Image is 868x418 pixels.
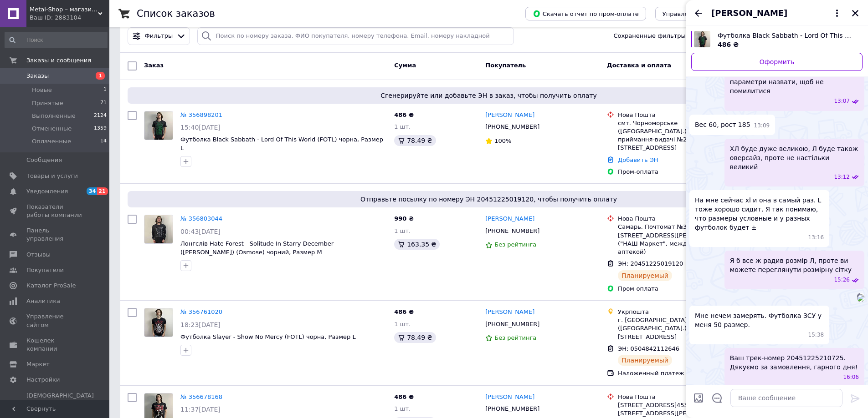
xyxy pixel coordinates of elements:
[394,227,411,234] span: 1 шт.
[694,31,710,47] img: 4481232647_w100_h100_futbolka-black-sabbath.jpg
[730,68,859,96] span: Добрий день, не могли б більш точні параметри назвати, щоб не помилитися
[180,321,221,328] span: 18:23[DATE]
[26,297,60,305] span: Аналитика
[30,14,109,22] div: Ваш ID: 2883104
[87,187,97,195] span: 34
[618,308,745,316] div: Укрпошта
[730,144,859,171] span: ХЛ буде дуже великою, Л буде також оверсайз, проте не настільки великий
[618,260,683,267] span: ЭН: 20451225019120
[485,111,534,120] a: [PERSON_NAME]
[618,355,672,366] div: Планируемый
[850,8,861,19] button: Закрыть
[131,91,846,100] span: Сгенерируйте или добавьте ЭН в заказ, чтобы получить оплату
[695,311,824,329] span: Мне нечем замерять. Футболка ЗСУ у меня 50 размер.
[618,345,679,352] span: ЭН: 0504842112646
[394,393,414,400] span: 486 ₴
[32,112,76,120] span: Выполненные
[618,393,745,401] div: Нова Пошта
[26,376,60,384] span: Настройки
[180,308,222,315] a: № 356761020
[30,5,98,14] span: Metal-Shop – магазин рок-музики, одягу та атрибутики
[494,137,511,144] span: 100%
[32,86,52,94] span: Новые
[180,228,221,235] span: 00:43[DATE]
[695,196,824,232] span: На мне сейчас xl и она в самый раз. L тоже хорошо сидит. Я так понимаю, что размеры условные и у ...
[394,215,414,222] span: 990 ₴
[144,215,173,244] a: Фото товару
[103,86,107,94] span: 1
[5,32,108,48] input: Поиск
[26,72,49,80] span: Заказы
[180,111,222,118] a: № 356898201
[618,119,745,152] div: смт. Чорноморське ([GEOGRAPHIC_DATA].), Пункт приймання-видачі №2 (до 30 кг): вул. [STREET_ADDRESS]
[394,135,436,146] div: 78.49 ₴
[843,373,859,381] span: 16:06 12.08.2025
[144,308,173,337] a: Фото товару
[718,41,739,48] span: 486 ₴
[144,215,173,243] img: Фото товару
[144,62,164,69] span: Заказ
[180,136,383,151] a: Футболка Black Sabbath - Lord Of This World (FOTL) чорна, Размер L
[695,120,750,130] span: Вес 60, рост 185
[26,187,68,196] span: Уведомления
[808,234,824,242] span: 13:16 12.08.2025
[834,276,850,284] span: 15:26 12.08.2025
[618,223,745,256] div: Самарь, Почтомат №30578: [STREET_ADDRESS][PERSON_NAME] ("НАШ Маркет", между маркетом и аптекой)
[26,266,64,274] span: Покупатели
[483,225,541,237] div: [PHONE_NUMBER]
[94,125,107,133] span: 1359
[394,62,416,69] span: Сумма
[618,270,672,281] div: Планируемый
[394,321,411,327] span: 1 шт.
[26,282,76,290] span: Каталог ProSale
[618,111,745,119] div: Нова Пошта
[485,393,534,402] a: [PERSON_NAME]
[100,99,107,107] span: 71
[32,99,63,107] span: Принятые
[137,8,215,19] h1: Список заказов
[483,403,541,415] div: [PHONE_NUMBER]
[180,333,356,340] a: Футболка Slayer - Show No Mercy (FOTL) чорна, Размер L
[808,331,824,339] span: 15:38 12.08.2025
[711,392,723,404] button: Открыть шаблоны ответов
[144,111,173,140] a: Фото товару
[857,294,864,302] img: 4d3938ed-8a4d-49ee-814e-c97076b8bed2_w500_h500
[711,7,842,19] button: [PERSON_NAME]
[485,308,534,317] a: [PERSON_NAME]
[394,123,411,130] span: 1 шт.
[26,156,62,164] span: Сообщения
[533,10,639,18] span: Скачать отчет по пром-оплате
[97,187,108,195] span: 21
[144,308,173,337] img: Фото товару
[26,251,51,259] span: Отзывы
[485,62,526,69] span: Покупатель
[711,7,787,19] span: [PERSON_NAME]
[730,256,859,274] span: Я б все ж радив розмір Л, проте ви можете переглянути розмірну сітку
[26,312,84,329] span: Управление сайтом
[618,316,745,341] div: г. [GEOGRAPHIC_DATA] ([GEOGRAPHIC_DATA].), 03058, вул. [STREET_ADDRESS]
[26,56,91,65] span: Заказы и сообщения
[718,31,855,40] span: Футболка Black Sabbath - Lord Of This World (FOTL) чорна, Размер L
[180,240,334,256] span: Лонгслів Hate Forest - Solitude In Starry December ([PERSON_NAME]) (Osmose) чорний, Размер M
[131,195,846,204] span: Отправьте посылку по номеру ЭН 20451225019120, чтобы получить оплату
[394,111,414,118] span: 486 ₴
[96,72,105,80] span: 1
[145,32,173,40] span: Фильтры
[691,53,863,71] a: Оформить
[613,32,688,40] span: Сохраненные фильтры:
[693,8,704,19] button: Назад
[834,97,850,105] span: 13:07 12.08.2025
[730,353,859,372] span: Ваш трек-номер 20451225210725. Дякуємо за замовлення, гарного дня!
[32,125,72,133] span: Отмененные
[494,241,536,248] span: Без рейтинга
[26,392,94,417] span: [DEMOGRAPHIC_DATA] и счета
[494,334,536,341] span: Без рейтинга
[663,10,734,17] span: Управление статусами
[834,173,850,181] span: 13:12 12.08.2025
[394,308,414,315] span: 486 ₴
[618,285,745,293] div: Пром-оплата
[754,122,770,130] span: 13:09 12.08.2025
[100,137,107,146] span: 14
